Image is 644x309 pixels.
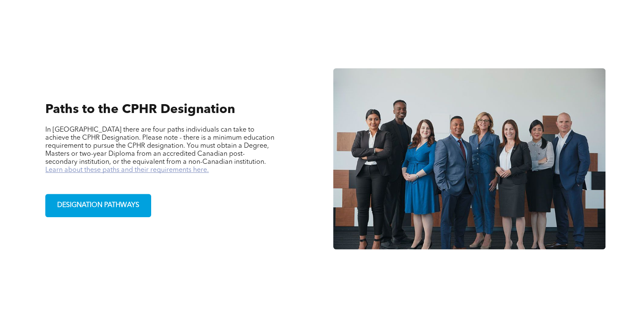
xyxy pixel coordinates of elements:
[45,127,274,166] span: In [GEOGRAPHIC_DATA] there are four paths individuals can take to achieve the CPHR Designation. P...
[45,167,209,174] a: Learn about these paths and their requirements here.
[333,68,605,249] img: A group of business people are posing for a picture together.
[45,194,151,217] a: DESIGNATION PATHWAYS
[45,103,235,116] span: Paths to the CPHR Designation
[54,197,142,214] span: DESIGNATION PATHWAYS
